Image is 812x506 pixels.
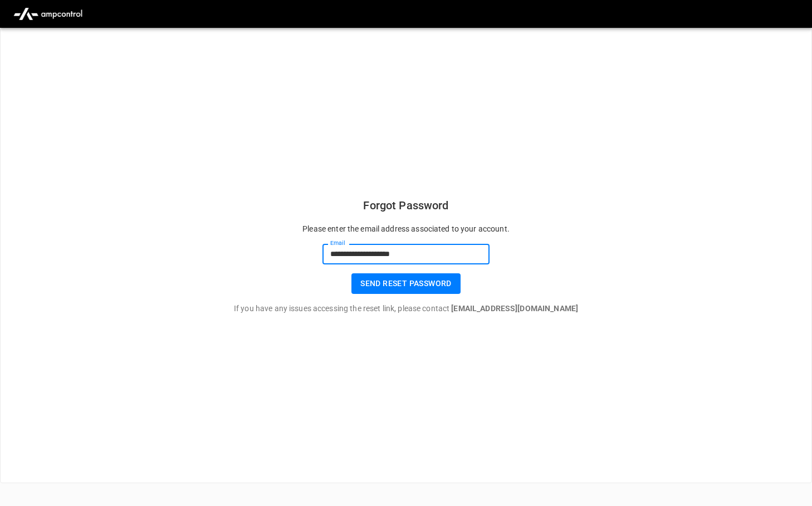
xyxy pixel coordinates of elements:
h6: Forgot Password [363,196,448,214]
img: ampcontrol.io logo [9,3,87,24]
button: Send reset password [351,273,461,294]
b: [EMAIL_ADDRESS][DOMAIN_NAME] [451,304,578,313]
p: Please enter the email address associated to your account. [302,223,510,235]
label: Email [330,239,345,248]
p: If you have any issues accessing the reset link, please contact [234,303,578,315]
